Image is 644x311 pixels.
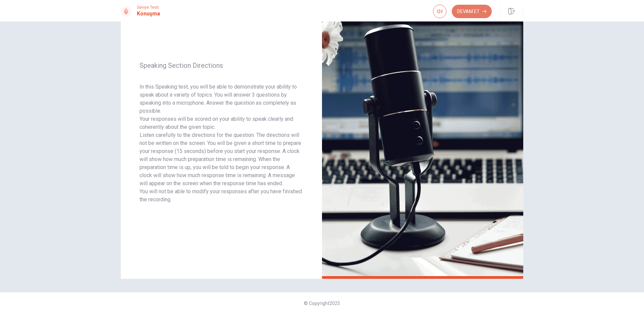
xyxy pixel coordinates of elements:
[304,301,340,306] span: © Copyright 2025
[140,131,303,188] p: Listen carefully to the directions for the question. The directions will not be written on the sc...
[140,83,303,115] p: In this Speaking test, you will be able to demonstrate your ability to speak about a variety of t...
[137,5,160,10] span: Seviye Testi
[452,5,492,18] button: Devam Et
[140,188,303,204] p: You will not be able to modify your responses after you have finished the recording.
[140,61,303,69] span: Speaking Section Directions
[140,115,303,131] p: Your responses will be scored on your ability to speak clearly and coherently about the given topic.
[137,10,160,18] h1: Konuşma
